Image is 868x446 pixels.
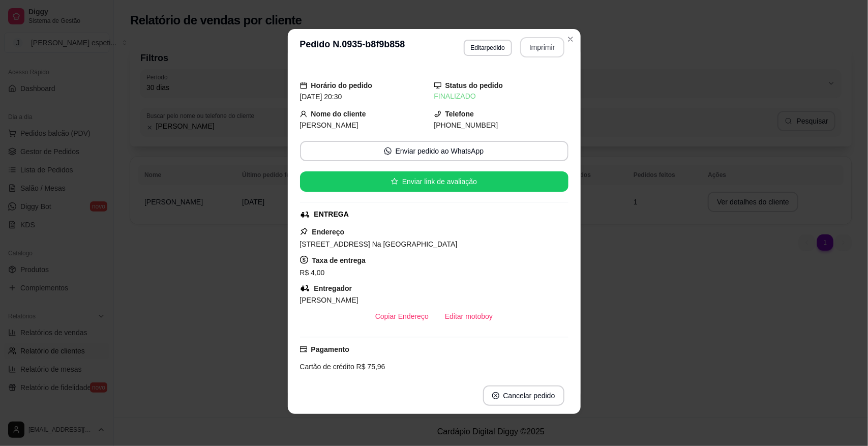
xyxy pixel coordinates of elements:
span: calendar [300,82,307,89]
span: [PERSON_NAME] [300,296,358,304]
button: starEnviar link de avaliação [300,171,568,192]
div: ENTREGA [314,209,349,220]
button: Close [562,31,579,47]
span: R$ 75,96 [354,363,385,371]
span: user [300,110,307,117]
span: [STREET_ADDRESS] Na [GEOGRAPHIC_DATA] [300,240,458,248]
span: [PHONE_NUMBER] [434,121,498,129]
span: star [391,178,398,185]
span: whats-app [384,147,392,155]
span: pushpin [300,227,308,235]
div: FINALIZADO [434,91,568,102]
strong: Taxa de entrega [312,256,366,264]
strong: Nome do cliente [311,110,366,118]
span: dollar [300,256,308,264]
span: [DATE] 20:30 [300,93,342,101]
span: phone [434,110,441,117]
strong: Status do pedido [445,81,503,90]
button: Imprimir [520,37,564,57]
span: R$ 4,00 [300,269,325,277]
strong: Horário do pedido [311,81,373,90]
strong: Endereço [312,228,345,236]
strong: Telefone [445,110,474,118]
button: whats-appEnviar pedido ao WhatsApp [300,141,568,161]
span: desktop [434,82,441,89]
strong: Pagamento [311,345,349,353]
button: Copiar Endereço [367,306,437,326]
span: [PERSON_NAME] [300,121,358,129]
h3: Pedido N. 0935-b8f9b858 [300,37,405,57]
span: Cartão de crédito [300,363,354,371]
button: Editar motoboy [437,306,501,326]
button: close-circleCancelar pedido [483,385,564,406]
button: Editarpedido [464,40,512,56]
strong: Entregador [314,284,352,292]
span: close-circle [492,392,499,399]
span: credit-card [300,346,307,353]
